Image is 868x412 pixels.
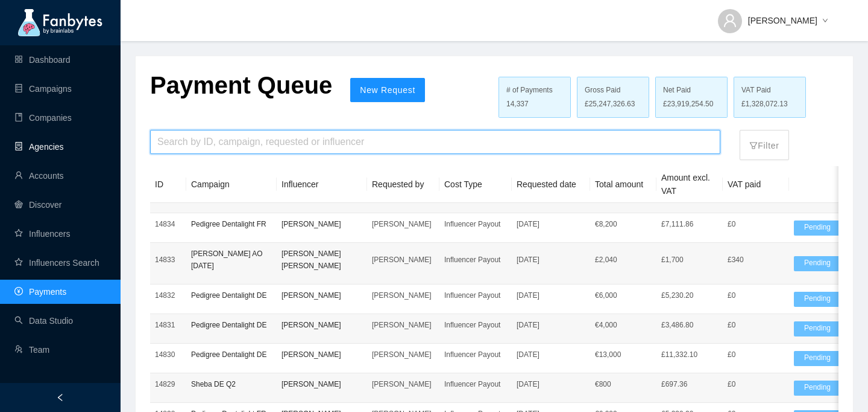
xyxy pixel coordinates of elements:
[444,289,507,301] p: Influencer Payout
[517,349,585,361] p: [DATE]
[14,287,66,297] a: pay-circlePayments
[741,85,798,96] div: VAT Paid
[372,378,435,390] p: [PERSON_NAME]
[277,166,367,203] th: Influencer
[444,218,507,230] p: Influencer Payout
[444,349,507,361] p: Influencer Payout
[439,166,512,203] th: Cost Type
[656,166,723,203] th: Amount excl. VAT
[728,254,784,266] p: £340
[191,378,272,390] p: Sheba DE Q2
[512,166,590,203] th: Requested date
[281,349,362,361] p: [PERSON_NAME]
[517,378,585,390] p: [DATE]
[444,254,507,266] p: Influencer Payout
[723,13,737,28] span: user
[155,289,181,301] p: 14832
[281,319,362,331] p: [PERSON_NAME]
[595,254,652,266] p: £ 2,040
[281,289,362,301] p: [PERSON_NAME]
[740,130,788,160] button: filterFilter
[155,319,181,331] p: 14831
[728,289,784,301] p: £0
[595,289,652,301] p: € 6,000
[281,218,362,230] p: [PERSON_NAME]
[360,85,415,95] span: New Request
[728,218,784,230] p: £0
[517,319,585,331] p: [DATE]
[585,85,641,96] div: Gross Paid
[14,55,71,65] a: appstoreDashboard
[595,218,652,230] p: € 8,200
[281,378,362,390] p: [PERSON_NAME]
[595,319,652,331] p: € 4,000
[14,229,70,239] a: starInfluencers
[14,142,64,152] a: containerAgencies
[794,321,841,336] span: Pending
[517,254,585,266] p: [DATE]
[748,14,817,27] span: [PERSON_NAME]
[14,345,49,355] a: usergroup-addTeam
[794,381,841,396] span: Pending
[663,98,713,110] span: £23,919,254.50
[708,6,838,25] button: [PERSON_NAME]down
[372,319,435,331] p: [PERSON_NAME]
[794,256,841,271] span: Pending
[14,113,72,123] a: bookCompanies
[590,166,656,203] th: Total amount
[372,218,435,230] p: [PERSON_NAME]
[350,78,425,102] button: New Request
[661,218,718,230] p: £7,111.86
[794,292,841,307] span: Pending
[14,171,64,181] a: userAccounts
[150,166,186,203] th: ID
[372,349,435,361] p: [PERSON_NAME]
[749,141,758,150] span: filter
[517,289,585,301] p: [DATE]
[723,166,789,203] th: VAT paid
[661,254,718,266] p: £1,700
[661,319,718,331] p: £3,486.80
[444,319,507,331] p: Influencer Payout
[191,349,272,361] p: Pedigree Dentalight DE
[661,349,718,361] p: £11,332.10
[14,258,99,268] a: starInfluencers Search
[367,166,439,203] th: Requested by
[794,351,841,366] span: Pending
[150,71,332,100] p: Payment Queue
[444,378,507,390] p: Influencer Payout
[728,319,784,331] p: £0
[155,378,181,390] p: 14829
[661,289,718,301] p: £5,230.20
[794,220,841,236] span: Pending
[186,166,277,203] th: Campaign
[155,218,181,230] p: 14834
[595,349,652,361] p: € 13,000
[372,254,435,266] p: [PERSON_NAME]
[191,248,272,272] p: [PERSON_NAME] AO [DATE]
[155,254,181,266] p: 14833
[822,18,828,25] span: down
[14,200,61,210] a: radar-chartDiscover
[506,85,563,96] div: # of Payments
[749,133,779,152] p: Filter
[191,319,272,331] p: Pedigree Dentalight DE
[506,98,529,110] span: 14,337
[191,218,272,230] p: Pedigree Dentalight FR
[155,349,181,361] p: 14830
[728,349,784,361] p: £0
[14,316,73,326] a: searchData Studio
[372,289,435,301] p: [PERSON_NAME]
[741,98,788,110] span: £1,328,072.13
[663,85,720,96] div: Net Paid
[728,378,784,390] p: £0
[56,393,64,402] span: left
[585,98,635,110] span: £25,247,326.63
[595,378,652,390] p: € 800
[14,84,72,94] a: databaseCampaigns
[191,289,272,301] p: Pedigree Dentalight DE
[281,248,362,272] p: [PERSON_NAME] [PERSON_NAME]
[661,378,718,390] p: £697.36
[517,218,585,230] p: [DATE]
